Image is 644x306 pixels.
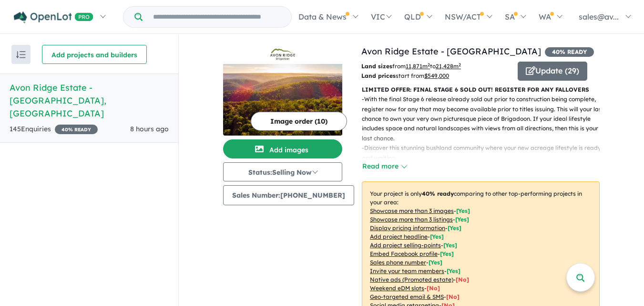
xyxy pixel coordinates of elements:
span: [ Yes ] [447,267,460,274]
u: Embed Facebook profile [370,250,438,257]
u: Invite your team members [370,267,444,274]
span: 8 hours ago [130,125,169,133]
u: Add project headline [370,233,428,240]
u: Weekend eDM slots [370,285,424,292]
u: Showcase more than 3 images [370,207,454,214]
a: Avon Ridge Estate - [GEOGRAPHIC_DATA] [361,46,541,57]
u: Native ads (Promoted estate) [370,276,453,283]
span: 40 % READY [55,125,98,134]
span: [No] [427,285,440,292]
span: 40 % READY [545,47,594,57]
span: sales@av... [579,12,619,21]
img: sort.svg [16,51,26,58]
span: [ Yes ] [440,250,454,257]
span: to [430,63,461,70]
u: Sales phone number [370,259,426,266]
span: [ Yes ] [455,216,469,223]
a: Avon Ridge Estate - Brigadoon LogoAvon Ridge Estate - Brigadoon [223,45,342,136]
u: $ 549,000 [424,72,449,79]
sup: 2 [459,62,461,67]
button: Add projects and builders [42,45,147,64]
u: Display pricing information [370,224,445,232]
u: Add project selling-points [370,242,441,249]
span: [ Yes ] [448,224,461,232]
p: - Discover this stunning bushland community where your new acreage lifestyle is ready and waiting. [362,143,607,163]
u: 11,871 m [406,63,430,70]
span: [No] [446,293,460,300]
p: from [361,62,511,71]
button: Update (29) [518,62,587,81]
u: 21,428 m [436,63,461,70]
span: [No] [456,276,469,283]
div: 145 Enquir ies [10,124,98,135]
span: [ Yes ] [429,259,442,266]
span: [ Yes ] [443,242,457,249]
img: Avon Ridge Estate - Brigadoon Logo [227,49,338,60]
u: Showcase more than 3 listings [370,216,453,223]
img: Openlot PRO Logo White [14,11,93,23]
button: Status:Selling Now [223,162,342,181]
sup: 2 [428,62,430,67]
b: 40 % ready [422,190,454,197]
button: Sales Number:[PHONE_NUMBER] [223,185,354,205]
span: [ Yes ] [430,233,444,240]
h5: Avon Ridge Estate - [GEOGRAPHIC_DATA] , [GEOGRAPHIC_DATA] [10,81,169,120]
p: LIMITED OFFER: FINAL STAGE 6 SOLD OUT! REGISTER FOR ANY FALLOVERS [362,85,600,95]
b: Land prices [361,72,396,79]
button: Image order (10) [251,112,347,131]
p: start from [361,71,511,81]
u: Geo-targeted email & SMS [370,293,444,300]
p: - With the final Stage 6 release already sold out prior to construction being complete, register ... [362,95,607,143]
span: [ Yes ] [456,207,470,214]
button: Add images [223,139,342,158]
b: Land sizes [361,63,392,70]
button: Read more [362,161,407,172]
img: Avon Ridge Estate - Brigadoon [223,64,342,136]
input: Try estate name, suburb, builder or developer [144,7,289,27]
